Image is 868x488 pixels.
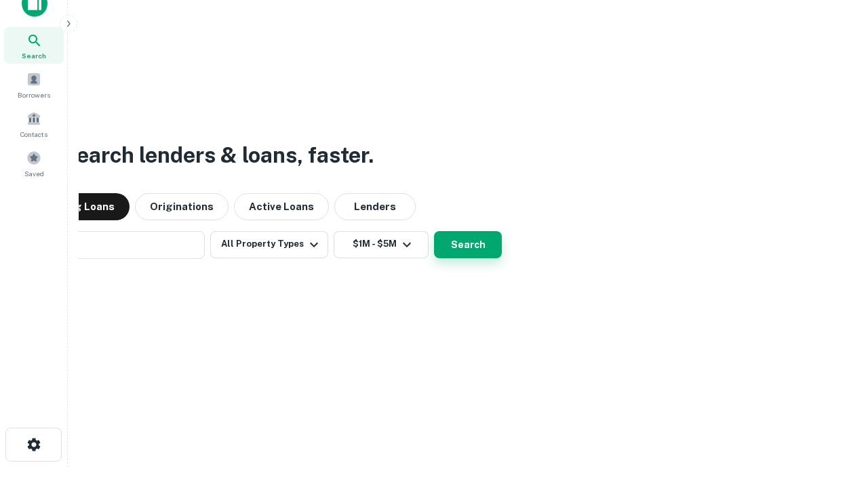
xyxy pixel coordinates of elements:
[234,193,329,220] button: Active Loans
[800,380,868,445] iframe: Chat Widget
[334,193,416,220] button: Lenders
[135,193,229,220] button: Originations
[18,89,50,100] span: Borrowers
[4,27,64,64] a: Search
[24,168,44,179] span: Saved
[62,139,374,171] h3: Search lenders & loans, faster.
[4,66,64,103] a: Borrowers
[20,129,47,140] span: Contacts
[210,231,328,258] button: All Property Types
[334,231,429,258] button: $1M - $5M
[4,145,64,182] a: Saved
[4,106,64,142] a: Contacts
[434,231,502,258] button: Search
[22,50,46,61] span: Search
